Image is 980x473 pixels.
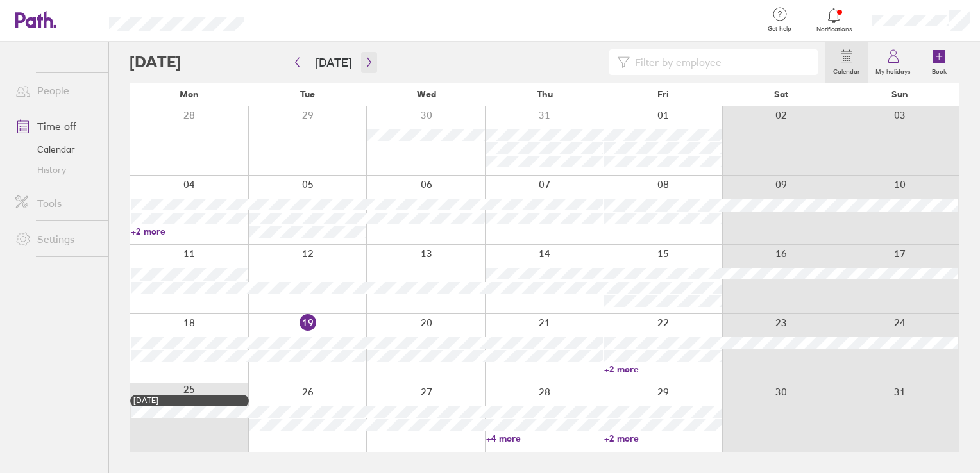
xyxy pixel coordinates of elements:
a: Settings [5,226,108,252]
span: Sat [774,89,788,99]
a: +4 more [486,433,604,444]
label: Calendar [825,64,868,76]
a: +2 more [604,363,722,375]
span: Fri [657,89,669,99]
a: Calendar [825,42,868,83]
span: Mon [180,89,199,99]
a: Book [918,42,959,83]
span: Thu [537,89,553,99]
span: Get help [759,25,800,33]
span: Notifications [813,26,855,33]
span: Sun [891,89,908,99]
a: Tools [5,190,108,216]
a: Calendar [5,139,108,160]
a: +2 more [131,226,248,237]
span: Wed [417,89,436,99]
span: Tue [300,89,315,99]
a: Time off [5,113,108,139]
label: Book [924,64,954,76]
a: +2 more [604,433,722,444]
a: People [5,78,108,103]
a: Notifications [813,6,855,33]
a: My holidays [868,42,918,83]
button: [DATE] [305,52,362,73]
label: My holidays [868,64,918,76]
a: History [5,160,108,180]
div: [DATE] [133,396,246,405]
input: Filter by employee [630,50,811,74]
